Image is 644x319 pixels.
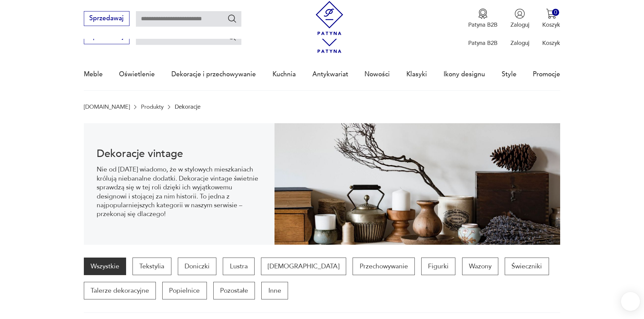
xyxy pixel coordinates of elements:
[175,104,200,110] p: Dekoracje
[621,292,640,311] iframe: Smartsupp widget button
[510,21,529,29] p: Zaloguj
[510,39,529,47] p: Zaloguj
[542,21,560,29] p: Koszyk
[552,9,559,16] div: 0
[502,59,517,90] a: Style
[312,59,348,90] a: Antykwariat
[97,149,261,159] h1: Dekoracje vintage
[227,14,237,23] button: Szukaj
[421,258,455,275] a: Figurki
[133,258,171,275] a: Tekstylia
[505,258,549,275] a: Świeczniki
[227,32,237,42] button: Szukaj
[275,123,560,245] img: 3afcf10f899f7d06865ab57bf94b2ac8.jpg
[97,165,261,218] p: Nie od [DATE] wiadomo, że w stylowych mieszkaniach królują niebanalne dodatki. Dekoracje vintage ...
[84,282,156,299] a: Talerze dekoracyjne
[510,8,529,29] button: Zaloguj
[468,8,498,29] a: Ikona medaluPatyna B2B
[171,59,256,90] a: Dekoracje i przechowywanie
[84,34,129,40] a: Sprzedawaj
[84,59,103,90] a: Meble
[213,282,255,299] a: Pozostałe
[84,104,130,110] a: [DOMAIN_NAME]
[312,1,347,35] img: Patyna - sklep z meblami i dekoracjami vintage
[462,258,498,275] a: Wazony
[546,8,556,19] img: Ikona koszyka
[261,282,288,299] a: Inne
[84,11,129,26] button: Sprzedawaj
[533,59,560,90] a: Promocje
[223,258,254,275] a: Lustra
[364,59,390,90] a: Nowości
[468,21,498,29] p: Patyna B2B
[444,59,485,90] a: Ikony designu
[406,59,427,90] a: Klasyki
[84,16,129,22] a: Sprzedawaj
[272,59,296,90] a: Kuchnia
[141,104,164,110] a: Produkty
[542,8,560,29] button: 0Koszyk
[162,282,207,299] a: Popielnice
[84,258,126,275] a: Wszystkie
[119,59,155,90] a: Oświetlenie
[261,258,346,275] a: [DEMOGRAPHIC_DATA]
[468,39,498,47] p: Patyna B2B
[515,8,525,19] img: Ikonka użytkownika
[478,8,488,19] img: Ikona medalu
[178,258,216,275] a: Doniczki
[353,258,414,275] a: Przechowywanie
[468,8,498,29] button: Patyna B2B
[542,39,560,47] p: Koszyk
